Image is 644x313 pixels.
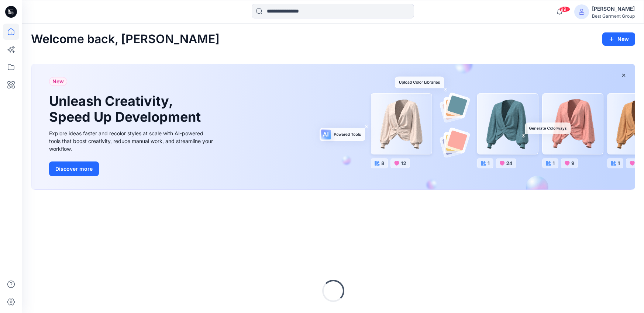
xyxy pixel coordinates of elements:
h1: Unleash Creativity, Speed Up Development [49,93,204,125]
a: Discover more [49,161,215,176]
div: [PERSON_NAME] [592,4,635,13]
svg: avatar [579,9,585,15]
span: 99+ [559,6,570,12]
h2: Welcome back, [PERSON_NAME] [31,32,220,46]
span: New [52,77,64,86]
div: Explore ideas faster and recolor styles at scale with AI-powered tools that boost creativity, red... [49,129,215,153]
div: Best Garment Group [592,13,635,19]
button: New [602,32,635,46]
button: Discover more [49,161,99,176]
